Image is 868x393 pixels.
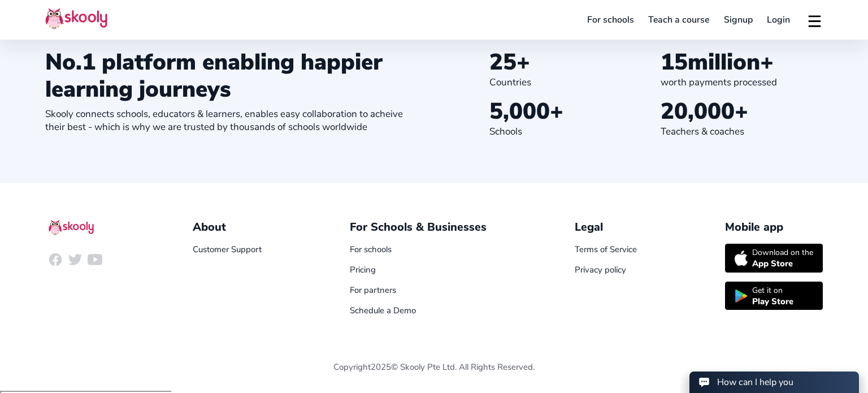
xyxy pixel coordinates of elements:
[641,11,717,29] a: Teach a course
[45,107,408,133] div: Skooly connects schools, educators & learners, enables easy collaboration to acheive their best -...
[193,244,262,255] a: Customer Support
[735,290,748,303] img: icon-playstore
[489,47,517,77] span: 25
[752,285,793,296] div: Get it on
[752,296,793,307] div: Play Store
[575,244,637,255] a: Terms of Service
[193,219,262,235] div: About
[85,252,105,270] a: logo youtube
[661,76,823,89] div: worth payments processed
[350,244,392,255] a: For schools
[489,96,550,127] span: 5,000
[661,47,688,77] span: 15
[489,125,652,138] div: Schools
[806,11,823,29] button: menu outline
[661,98,823,125] div: +
[661,125,823,138] div: Teachers & coaches
[489,76,652,89] div: Countries
[575,264,626,275] a: Privacy policy
[661,49,823,76] div: million+
[371,361,391,373] span: 2025
[725,282,823,310] a: Get it onPlay Store
[575,219,637,235] div: Legal
[88,252,102,267] ion-icon: logo youtube
[48,252,63,267] ion-icon: logo facebook
[68,252,83,267] ion-icon: logo twitter
[735,251,748,266] img: icon-apple
[45,7,107,29] img: Skooly
[725,219,823,235] div: Mobile app
[350,305,416,316] a: Schedule a Demo
[752,258,813,269] div: App Store
[725,244,823,273] a: Download on theApp Store
[350,219,487,235] div: For Schools & Businesses
[45,252,65,270] a: logo facebook
[49,219,94,235] img: Skooly
[661,96,735,127] span: 20,000
[489,98,652,125] div: +
[489,49,652,76] div: +
[45,49,408,103] div: No.1 platform enabling happier learning journeys
[350,264,376,275] a: Pricing
[580,11,641,29] a: For schools
[752,247,813,258] div: Download on the
[45,316,823,391] div: Copyright © Skooly Pte Ltd. All Rights Reserved.
[717,11,760,29] a: Signup
[350,284,396,296] a: For partners
[65,252,85,270] a: logo twitter
[760,11,798,29] a: Login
